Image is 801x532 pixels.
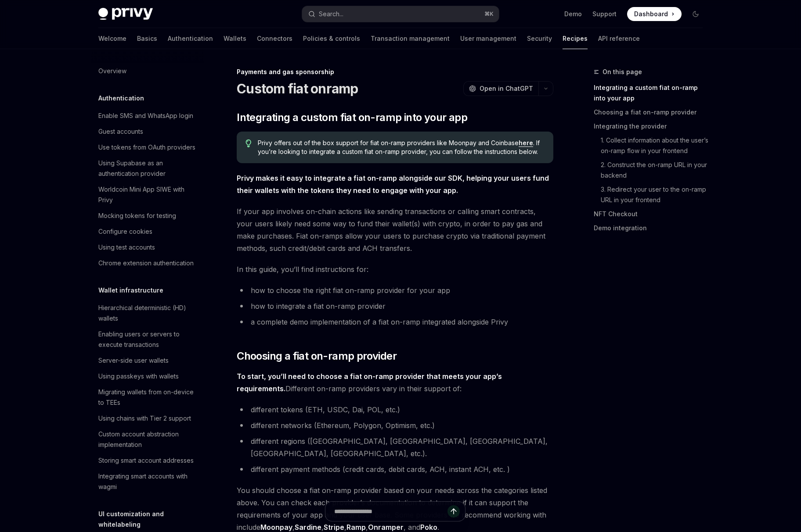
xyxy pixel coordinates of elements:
div: Storing smart account addresses [98,455,194,466]
a: Worldcoin Mini App SIWE with Privy [91,182,204,208]
span: In this guide, you’ll find instructions for: [237,263,553,275]
li: a complete demo implementation of a fiat on-ramp integrated alongside Privy [237,316,553,328]
a: Using passkeys with wallets [91,368,204,384]
h5: Wallet infrastructure [98,285,163,296]
a: 3. Redirect your user to the on-ramp URL in your frontend [594,182,710,207]
div: Guest accounts [98,126,143,137]
span: Dashboard [634,10,668,18]
span: Privy offers out of the box support for fiat on-ramp providers like Moonpay and Coinbase . If you... [258,139,545,156]
a: Migrating wallets from on-device to TEEs [91,384,204,411]
a: NFT Checkout [594,207,710,221]
li: different networks (Ethereum, Polygon, Optimism, etc.) [237,419,553,432]
div: Enable SMS and WhatsApp login [98,111,193,121]
span: Integrating a custom fiat on-ramp into your app [237,111,467,125]
li: different payment methods (credit cards, debit cards, ACH, instant ACH, etc. ) [237,463,553,475]
li: how to integrate a fiat on-ramp provider [237,300,553,312]
span: Different on-ramp providers vary in their support of: [237,370,553,395]
span: ⌘ K [484,11,494,18]
strong: Privy makes it easy to integrate a fiat on-ramp alongside our SDK, helping your users fund their ... [237,174,549,195]
a: 1. Collect information about the user’s on-ramp flow in your frontend [594,133,710,158]
h1: Custom fiat onramp [237,81,358,96]
a: Choosing a fiat on-ramp provider [594,105,710,119]
a: Storing smart account addresses [91,453,204,468]
div: Overview [98,66,126,76]
div: Integrating smart accounts with wagmi [98,471,198,492]
div: Payments and gas sponsorship [237,68,553,76]
div: Server-side user wallets [98,355,169,366]
a: Using chains with Tier 2 support [91,411,204,426]
button: Open in ChatGPT [463,81,538,96]
a: Dashboard [627,7,682,21]
a: Server-side user wallets [91,353,204,368]
div: Worldcoin Mini App SIWE with Privy [98,184,198,205]
div: Custom account abstraction implementation [98,429,198,450]
button: Search...⌘K [302,6,499,22]
div: Using Supabase as an authentication provider [98,158,198,179]
li: different regions ([GEOGRAPHIC_DATA], [GEOGRAPHIC_DATA], [GEOGRAPHIC_DATA], [GEOGRAPHIC_DATA], [G... [237,435,553,460]
div: Use tokens from OAuth providers [98,142,195,153]
a: Authentication [168,28,213,49]
a: Use tokens from OAuth providers [91,139,204,155]
a: Demo integration [594,221,710,235]
strong: To start, you’ll need to choose a fiat on-ramp provider that meets your app’s requirements. [237,372,502,393]
a: Integrating the provider [594,119,710,133]
a: Support [592,10,617,18]
a: 2. Construct the on-ramp URL in your backend [594,158,710,182]
a: Policies & controls [303,28,360,49]
div: Hierarchical deterministic (HD) wallets [98,303,198,324]
a: here [519,139,533,147]
a: Custom account abstraction implementation [91,426,204,453]
h5: Authentication [98,93,144,104]
a: Using Supabase as an authentication provider [91,155,204,182]
li: different tokens (ETH, USDC, Dai, POL, etc.) [237,403,553,416]
span: Open in ChatGPT [480,84,533,93]
button: Send message [447,505,460,518]
a: Chrome extension authentication [91,255,204,271]
div: Using passkeys with wallets [98,371,179,382]
input: Ask a question... [334,502,447,521]
a: Enabling users or servers to execute transactions [91,326,204,353]
span: If your app involves on-chain actions like sending transactions or calling smart contracts, your ... [237,205,553,254]
svg: Tip [245,139,252,147]
div: Enabling users or servers to execute transactions [98,329,198,350]
div: Configure cookies [98,226,152,237]
a: Hierarchical deterministic (HD) wallets [91,300,204,326]
a: Recipes [563,28,588,49]
li: how to choose the right fiat on-ramp provider for your app [237,284,553,296]
div: Using chains with Tier 2 support [98,413,191,424]
a: Demo [564,10,582,18]
a: Transaction management [371,28,450,49]
a: Configure cookies [91,224,204,239]
a: Using test accounts [91,239,204,255]
a: Integrating a custom fiat on-ramp into your app [594,81,710,105]
a: Overview [91,63,204,79]
div: Mocking tokens for testing [98,211,176,221]
div: Search... [319,9,343,19]
button: Toggle dark mode [689,7,703,21]
h5: UI customization and whitelabeling [98,509,204,530]
a: Security [527,28,552,49]
a: Welcome [98,28,126,49]
div: Migrating wallets from on-device to TEEs [98,387,198,408]
img: dark logo [98,8,153,20]
span: Choosing a fiat on-ramp provider [237,349,397,363]
a: User management [460,28,516,49]
div: Chrome extension authentication [98,258,194,268]
a: Guest accounts [91,124,204,139]
a: Integrating smart accounts with wagmi [91,468,204,495]
div: Using test accounts [98,242,155,253]
a: Basics [137,28,157,49]
a: API reference [598,28,640,49]
a: Connectors [257,28,292,49]
a: Mocking tokens for testing [91,208,204,224]
a: Wallets [224,28,246,49]
a: Enable SMS and WhatsApp login [91,108,204,124]
span: On this page [603,67,642,77]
